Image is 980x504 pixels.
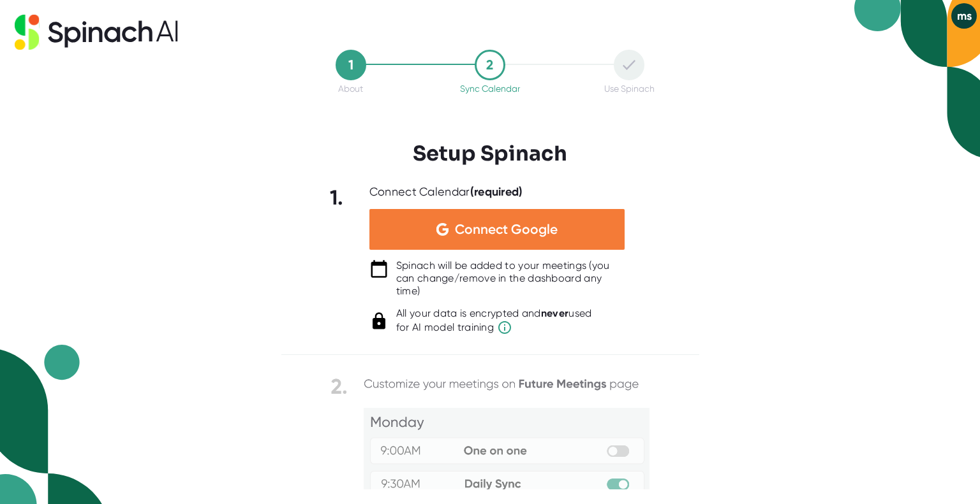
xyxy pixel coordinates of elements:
[475,50,505,80] div: 2
[396,307,592,335] div: All your data is encrypted and used
[951,3,977,29] button: ms
[460,83,520,94] div: Sync Calendar
[413,141,567,166] h3: Setup Spinach
[369,185,523,199] div: Connect Calendar
[336,50,366,80] div: 1
[604,83,655,94] div: Use Spinach
[396,320,592,335] span: for AI model training
[455,223,558,236] span: Connect Google
[541,307,569,319] b: never
[396,259,625,298] div: Spinach will be added to your meetings (you can change/remove in the dashboard any time)
[330,185,344,210] b: 1.
[436,223,449,236] img: Aehbyd4JwY73AAAAAElFTkSuQmCC
[470,185,523,199] b: (required)
[338,83,363,94] div: About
